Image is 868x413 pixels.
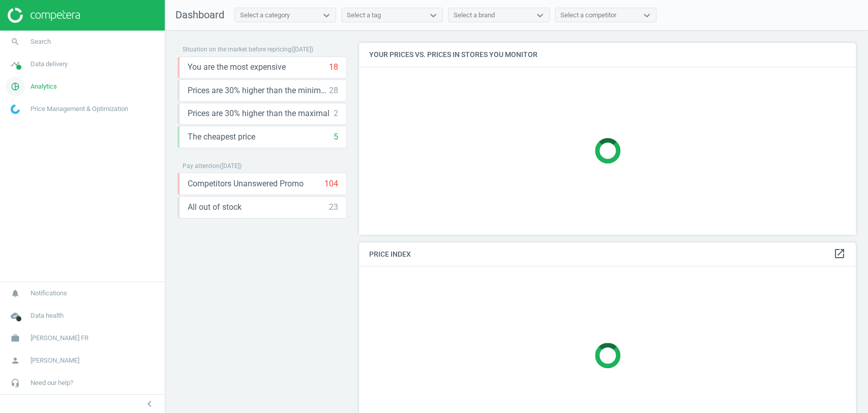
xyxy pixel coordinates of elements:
[183,46,291,53] span: Situation on the market before repricing
[31,311,64,320] span: Data health
[188,62,286,73] span: You are the most expensive
[560,11,616,20] div: Select a competitor
[188,85,329,96] span: Prices are 30% higher than the minimum
[6,328,25,348] i: work
[6,284,25,303] i: notifications
[31,378,73,388] span: Need our help?
[291,46,313,53] span: ( [DATE] )
[11,104,20,114] img: wGWNvw8QSZomAAAAABJRU5ErkJggg==
[347,11,381,20] div: Select a tag
[329,85,338,96] div: 28
[220,162,242,170] span: ( [DATE] )
[833,247,846,260] i: open_in_new
[188,202,242,213] span: All out of stock
[31,334,88,343] span: [PERSON_NAME] FR
[143,398,156,410] i: chevron_left
[6,351,25,370] i: person
[6,306,25,325] i: cloud_done
[359,242,856,266] h4: Price Index
[6,32,25,51] i: search
[833,247,846,261] a: open_in_new
[31,82,57,91] span: Analytics
[31,37,51,46] span: Search
[31,289,67,298] span: Notifications
[188,178,304,189] span: Competitors Unanswered Promo
[324,178,338,189] div: 104
[6,77,25,96] i: pie_chart_outlined
[183,162,220,170] span: Pay attention
[31,356,79,365] span: [PERSON_NAME]
[6,373,25,393] i: headset_mic
[240,11,290,20] div: Select a category
[329,202,338,213] div: 23
[188,108,330,119] span: Prices are 30% higher than the maximal
[31,60,68,69] span: Data delivery
[334,108,338,119] div: 2
[31,104,128,114] span: Price Management & Optimization
[329,62,338,73] div: 18
[137,397,162,410] button: chevron_left
[188,131,255,143] span: The cheapest price
[6,54,25,74] i: timeline
[359,43,856,67] h4: Your prices vs. prices in stores you monitor
[454,11,495,20] div: Select a brand
[8,8,80,23] img: ajHJNr6hYgQAAAAASUVORK5CYII=
[334,131,338,143] div: 5
[175,9,224,21] span: Dashboard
